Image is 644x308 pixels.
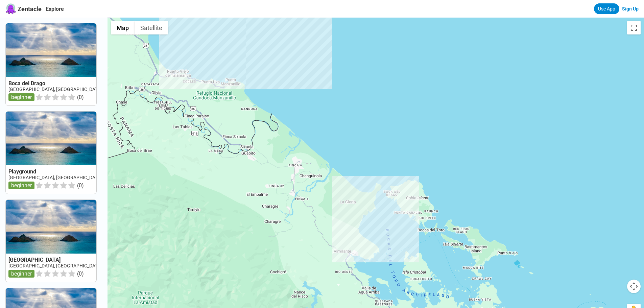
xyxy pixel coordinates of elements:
button: Map camera controls [627,280,641,293]
img: Zentacle logo [5,3,16,14]
a: [GEOGRAPHIC_DATA], [GEOGRAPHIC_DATA] [8,175,102,180]
a: Explore [46,6,64,12]
button: Toggle fullscreen view [627,21,641,34]
a: Zentacle logoZentacle [5,3,42,14]
button: Show street map [111,21,135,34]
a: [GEOGRAPHIC_DATA], [GEOGRAPHIC_DATA] [8,263,102,268]
a: Use App [594,3,619,14]
a: Sign Up [622,6,639,11]
button: Show satellite imagery [135,21,168,34]
span: Zentacle [18,5,42,13]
